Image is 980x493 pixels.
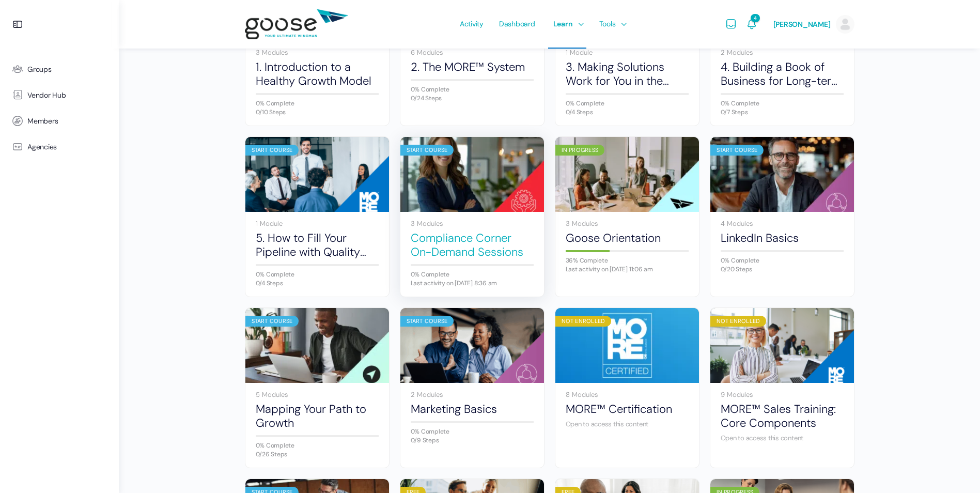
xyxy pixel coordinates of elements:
[555,137,699,212] a: In Progress
[27,143,57,151] span: Agencies
[256,231,379,259] a: 5. How to Fill Your Pipeline with Quality Prospects
[411,231,534,259] a: Compliance Corner On-Demand Sessions
[411,391,534,398] div: 2 Modules
[256,442,379,449] div: 0% Complete
[256,271,379,278] div: 0% Complete
[411,60,534,74] a: 2. The MORE™ System
[256,402,379,430] a: Mapping Your Path to Growth
[721,100,844,106] div: 0% Complete
[721,402,844,430] a: MORE™ Sales Training: Core Components
[256,391,379,398] div: 5 Modules
[5,134,114,160] a: Agencies
[411,402,534,416] a: Marketing Basics
[411,220,534,227] div: 3 Modules
[5,82,114,108] a: Vendor Hub
[400,137,544,212] a: Start Course
[245,308,389,383] a: Start Course
[555,308,699,383] a: Not Enrolled
[566,266,689,272] div: Last activity on [DATE] 11:06 am
[411,271,534,278] div: 0% Complete
[27,91,66,100] span: Vendor Hub
[721,231,844,245] a: LinkedIn Basics
[400,145,454,156] div: Start Course
[27,65,52,74] span: Groups
[411,86,534,93] div: 0% Complete
[555,145,605,156] div: In Progress
[721,266,844,272] div: 0/20 Steps
[721,257,844,264] div: 0% Complete
[721,60,844,88] a: 4. Building a Book of Business for Long-term Growth
[566,257,689,264] div: 36% Complete
[411,49,534,56] div: 6 Modules
[710,308,854,383] a: Not Enrolled
[751,14,759,22] span: 4
[566,391,689,398] div: 8 Modules
[245,316,299,327] div: Start Course
[411,280,534,286] div: Last activity on [DATE] 8:36 am
[256,451,379,457] div: 0/26 Steps
[566,420,689,429] div: Open to access this content
[411,95,534,101] div: 0/24 Steps
[245,137,389,212] a: Start Course
[566,100,689,106] div: 0% Complete
[256,280,379,286] div: 0/4 Steps
[721,49,844,56] div: 2 Modules
[566,220,689,227] div: 3 Modules
[5,56,114,82] a: Groups
[710,137,854,212] a: Start Course
[256,60,379,88] a: 1. Introduction to a Healthy Growth Model
[566,402,689,416] a: MORE™ Certification
[256,49,379,56] div: 3 Modules
[256,220,379,227] div: 1 Module
[721,220,844,227] div: 4 Modules
[411,428,534,435] div: 0% Complete
[245,145,299,156] div: Start Course
[773,20,831,29] span: [PERSON_NAME]
[710,145,764,156] div: Start Course
[256,100,379,106] div: 0% Complete
[721,109,844,115] div: 0/7 Steps
[928,443,980,493] iframe: Chat Widget
[710,316,767,327] div: Not Enrolled
[721,434,844,443] div: Open to access this content
[566,49,689,56] div: 1 Module
[5,108,114,134] a: Members
[566,60,689,88] a: 3. Making Solutions Work for You in the Sales Process
[256,109,379,115] div: 0/10 Steps
[411,437,534,443] div: 0/9 Steps
[566,109,689,115] div: 0/4 Steps
[566,231,689,245] a: Goose Orientation
[400,308,544,383] a: Start Course
[555,316,612,327] div: Not Enrolled
[27,117,58,126] span: Members
[721,391,844,398] div: 9 Modules
[400,316,454,327] div: Start Course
